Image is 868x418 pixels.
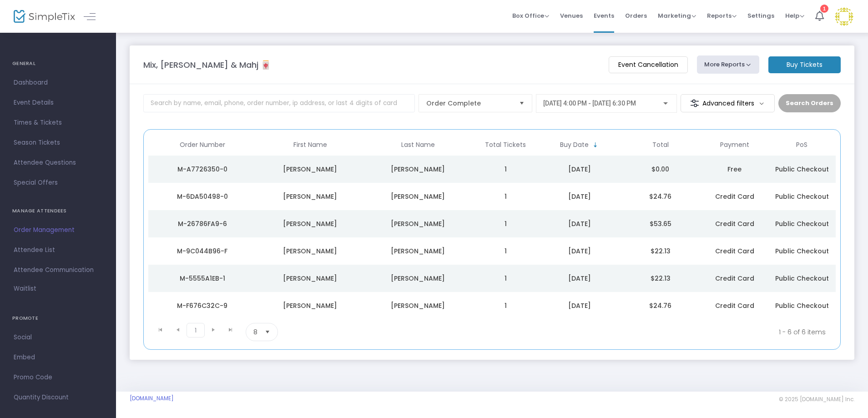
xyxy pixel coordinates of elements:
[820,5,828,13] div: 1
[658,11,696,20] span: Marketing
[707,11,737,20] span: Reports
[690,99,699,108] img: filter
[180,141,225,149] span: Order Number
[366,219,469,228] div: Clark
[775,247,829,256] span: Public Checkout
[620,237,701,265] td: $22.13
[14,137,102,149] span: Season Tickets
[14,264,102,276] span: Attendee Communication
[512,11,549,20] span: Box Office
[14,224,102,236] span: Order Management
[541,192,618,201] div: 8/18/2025
[775,301,829,310] span: Public Checkout
[541,301,618,310] div: 8/18/2025
[148,134,836,319] div: Data table
[366,301,469,310] div: Holsclaw
[543,100,636,107] span: [DATE] 4:00 PM - [DATE] 6:30 PM
[796,141,807,149] span: PoS
[747,4,774,27] span: Settings
[12,202,104,220] h4: MANAGE ATTENDEES
[472,292,539,319] td: 1
[293,141,327,149] span: First Name
[258,192,362,201] div: Gina
[594,4,614,27] span: Events
[541,219,618,228] div: 8/18/2025
[14,177,102,189] span: Special Offers
[472,134,539,156] th: Total Tickets
[151,301,254,310] div: M-F676C32C-9
[715,274,754,283] span: Credit Card
[592,141,599,149] span: Sortable
[258,274,362,283] div: Kimberley
[261,323,274,341] button: Select
[609,56,688,73] m-button: Event Cancellation
[779,396,854,403] span: © 2025 [DOMAIN_NAME] Inc.
[14,372,102,383] span: Promo Code
[14,157,102,169] span: Attendee Questions
[143,94,415,112] input: Search by name, email, phone, order number, ip address, or last 4 digits of card
[187,323,205,337] span: Page 1
[727,165,742,174] span: Free
[625,4,647,27] span: Orders
[14,332,102,343] span: Social
[715,192,754,201] span: Credit Card
[775,165,829,174] span: Public Checkout
[472,210,539,237] td: 1
[560,4,583,27] span: Venues
[775,274,829,283] span: Public Checkout
[14,117,102,129] span: Times & Tickets
[401,141,435,149] span: Last Name
[515,95,528,112] button: Select
[620,210,701,237] td: $53.65
[258,165,362,174] div: Karen
[715,219,754,228] span: Credit Card
[366,247,469,256] div: McNutt
[366,165,469,174] div: Rhodes
[258,247,362,256] div: Kristine
[620,156,701,183] td: $0.00
[472,265,539,292] td: 1
[143,59,271,71] m-panel-title: Mix, [PERSON_NAME] & Mahj 🀄
[775,192,829,201] span: Public Checkout
[14,284,36,293] span: Waitlist
[620,183,701,210] td: $24.76
[472,237,539,265] td: 1
[541,247,618,256] div: 8/18/2025
[785,11,804,20] span: Help
[151,247,254,256] div: M-9C044B96-F
[14,77,102,89] span: Dashboard
[253,327,257,337] span: 8
[14,97,102,109] span: Event Details
[151,165,254,174] div: M-A7726350-0
[768,56,841,73] m-button: Buy Tickets
[620,292,701,319] td: $24.76
[652,141,669,149] span: Total
[715,247,754,256] span: Credit Card
[12,55,104,73] h4: GENERAL
[681,94,775,112] m-button: Advanced filters
[258,219,362,228] div: Jennifer
[258,301,362,310] div: Cynthia
[720,141,749,149] span: Payment
[472,156,539,183] td: 1
[368,323,826,341] kendo-pager-info: 1 - 6 of 6 items
[426,99,512,108] span: Order Complete
[366,274,469,283] div: Foley
[620,265,701,292] td: $22.13
[775,219,829,228] span: Public Checkout
[14,392,102,403] span: Quantity Discount
[541,165,618,174] div: 8/18/2025
[366,192,469,201] div: Paul
[14,352,102,363] span: Embed
[472,183,539,210] td: 1
[130,395,174,402] a: [DOMAIN_NAME]
[541,274,618,283] div: 8/18/2025
[151,274,254,283] div: M-5555A1EB-1
[14,244,102,256] span: Attendee List
[151,192,254,201] div: M-6DA50498-0
[12,309,104,327] h4: PROMOTE
[151,219,254,228] div: M-26786FA9-6
[715,301,754,310] span: Credit Card
[697,55,760,74] button: More Reports
[560,141,589,149] span: Buy Date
